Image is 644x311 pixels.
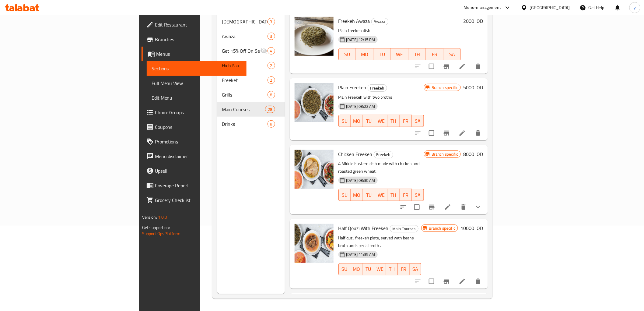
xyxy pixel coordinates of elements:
[268,121,275,127] span: 8
[295,83,334,122] img: Plain Freekeh
[155,167,242,175] span: Upsell
[446,50,458,59] span: SA
[389,265,396,274] span: TH
[338,224,389,233] span: Half Qouzi With Freekeh
[142,178,247,193] a: Coverage Report
[425,200,439,214] button: Branch-specific-item
[268,19,275,25] span: 3
[390,225,418,232] div: Main Courses
[400,189,412,201] button: FR
[366,117,373,125] span: TU
[222,33,267,40] span: Awaza
[222,76,267,84] span: Freekeh
[425,275,438,288] span: Select to update
[411,201,423,214] span: Select to update
[363,115,375,127] button: TU
[217,14,285,29] div: [DEMOGRAPHIC_DATA] Offers3
[371,18,388,25] div: Awaza
[359,50,371,59] span: MO
[376,50,388,59] span: TU
[142,230,181,238] a: Support.OpsPlatform
[338,94,424,101] p: Plain Freekeh with two broths
[158,213,167,221] span: 1.0.0
[414,117,422,125] span: SA
[268,76,275,84] div: items
[222,18,267,25] div: Iftar Offers
[147,61,247,76] a: Sections
[142,193,247,207] a: Grocery Checklist
[338,234,421,249] p: Half quzi, freekeh plate, served with beans broth and special broth .
[222,62,267,69] div: Hich Nia
[142,164,247,178] a: Upsell
[373,48,391,60] button: TU
[338,16,370,26] span: Freekeh Awaza
[142,120,247,134] a: Coupons
[142,134,247,149] a: Promotions
[471,200,485,214] button: show more
[474,203,482,211] svg: Show Choices
[378,117,385,125] span: WE
[147,76,247,90] a: Full Menu View
[439,274,454,289] button: Branch-specific-item
[142,213,157,221] span: Version:
[341,265,348,274] span: SU
[390,117,397,125] span: TH
[268,33,275,40] div: items
[338,189,351,201] button: SU
[268,77,275,83] span: 2
[222,120,267,128] span: Drinks
[344,104,378,109] span: [DATE] 08:22 AM
[268,34,275,39] span: 3
[222,47,260,55] span: Get 15% Off On Selected Items
[365,265,372,274] span: TU
[268,63,275,69] span: 2
[463,17,483,25] h6: 2000 IQD
[429,50,441,59] span: FR
[368,84,387,92] div: Freekeh
[398,263,410,275] button: FR
[426,48,443,60] button: FR
[386,263,398,275] button: TH
[338,263,350,275] button: SU
[155,36,242,43] span: Branches
[390,225,418,232] span: Main Courses
[265,106,275,113] div: items
[268,91,275,98] div: items
[456,200,471,214] button: delete
[463,83,483,92] h6: 5000 IQD
[222,91,267,98] div: Grills
[353,117,361,125] span: MO
[368,85,387,92] span: Freekeh
[439,126,454,140] button: Branch-specific-item
[142,47,247,61] a: Menus
[155,196,242,204] span: Grocery Checklist
[155,182,242,189] span: Coverage Report
[338,160,424,175] p: A Middle Eastern dish made with chicken and roasted green wheat.
[142,105,247,120] a: Choice Groups
[295,150,334,189] img: Chicken Freekeh
[295,224,334,263] img: Half Qouzi With Freekeh
[411,50,423,59] span: TH
[217,12,285,134] nav: Menu sections
[412,265,419,274] span: SA
[338,150,373,159] span: Chicken Freekeh
[217,87,285,102] div: Grills8
[459,129,466,137] a: Edit menu item
[351,115,363,127] button: MO
[402,191,409,200] span: FR
[375,115,387,127] button: WE
[366,191,373,200] span: TU
[391,48,408,60] button: WE
[268,18,275,25] div: items
[444,203,451,211] a: Edit menu item
[363,189,375,201] button: TU
[338,83,366,92] span: Plain Freekeh
[217,102,285,117] div: Main Courses28
[152,65,242,72] span: Sections
[295,17,334,56] img: Freekeh Awaza
[387,115,400,127] button: TH
[147,90,247,105] a: Edit Menu
[155,109,242,116] span: Choice Groups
